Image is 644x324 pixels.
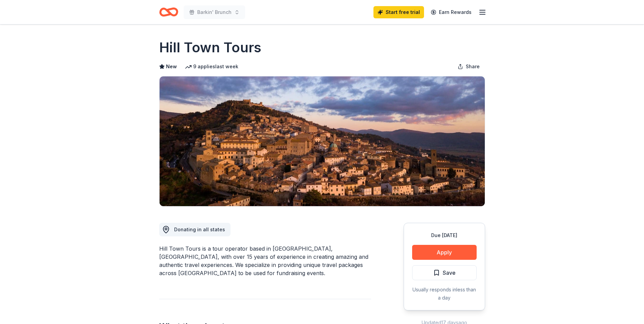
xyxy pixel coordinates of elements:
span: Donating in all states [174,227,225,232]
span: Share [466,62,480,71]
button: Share [452,60,485,73]
a: Earn Rewards [427,6,476,18]
div: Hill Town Tours is a tour operator based in [GEOGRAPHIC_DATA], [GEOGRAPHIC_DATA], with over 15 ye... [159,245,371,277]
button: Save [412,265,477,280]
div: 9 applies last week [185,62,238,71]
h1: Hill Town Tours [159,38,261,57]
span: Save [443,268,456,277]
a: Start free trial [373,6,424,18]
button: Apply [412,245,477,260]
div: Due [DATE] [412,231,477,239]
img: Image for Hill Town Tours [160,76,485,206]
span: New [166,62,177,71]
div: Usually responds in less than a day [412,286,477,302]
a: Home [159,4,178,20]
button: Barkin' Brunch [184,5,245,19]
span: Barkin' Brunch [197,8,232,16]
